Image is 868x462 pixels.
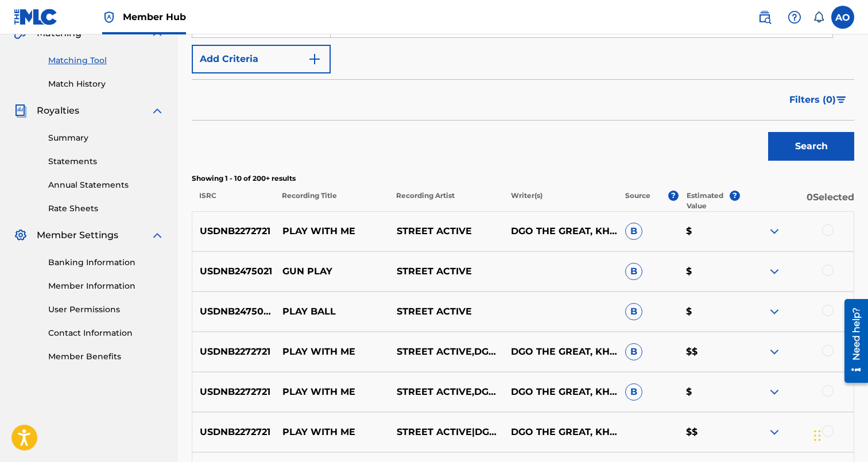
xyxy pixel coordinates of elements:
img: filter [836,96,846,103]
p: $ [679,265,739,278]
button: Add Criteria [192,45,331,73]
p: USDNB2272721 [192,425,274,439]
p: Source [625,191,650,211]
span: Royalties [37,104,79,118]
p: PLAY BALL [274,305,389,319]
iframe: Resource Center [836,294,868,389]
a: User Permissions [48,304,164,316]
a: Summary [48,132,164,144]
span: Member Hub [123,10,186,24]
p: USDNB2475021 [192,265,274,278]
p: DGO THE GREAT, KHAOS 562, STREET ACTIVE [503,224,618,238]
img: expand [768,385,781,399]
img: help [788,10,801,24]
img: search [758,10,772,24]
a: Member Benefits [48,351,164,363]
span: B [625,223,642,240]
span: Filters ( 0 ) [789,93,836,107]
p: $$ [679,425,739,439]
img: expand [768,305,781,319]
p: USDNB2475048 [192,305,274,319]
span: B [625,303,642,320]
span: ? [730,191,740,201]
div: Help [783,6,806,29]
div: Drag [814,418,821,453]
a: Contact Information [48,327,164,339]
p: USDNB2272721 [192,345,274,359]
button: Filters (0) [782,86,854,114]
p: STREET ACTIVE [389,305,503,319]
a: Annual Statements [48,179,164,191]
img: expand [768,345,781,359]
p: STREET ACTIVE [389,224,503,238]
div: Notifications [813,11,824,23]
p: Estimated Value [687,191,730,211]
p: STREET ACTIVE,DGO THE GREAT,KHAOS 562 [389,345,503,359]
div: User Menu [831,6,854,29]
a: Public Search [753,6,776,29]
p: STREET ACTIVE [389,265,503,278]
img: expand [768,265,781,278]
p: PLAY WITH ME [274,224,389,238]
iframe: Chat Widget [811,407,868,462]
p: $ [679,305,739,319]
span: B [625,263,642,280]
p: PLAY WITH ME [274,385,389,399]
button: Search [768,132,854,161]
a: Match History [48,78,164,90]
p: Showing 1 - 10 of 200+ results [192,173,854,184]
span: ? [668,191,679,201]
a: Matching Tool [48,55,164,67]
p: $ [679,224,739,238]
img: 9d2ae6d4665cec9f34b9.svg [308,52,321,66]
span: B [625,383,642,401]
p: ISRC [192,191,274,211]
img: expand [768,425,781,439]
p: USDNB2272721 [192,385,274,399]
p: DGO THE GREAT, KHAOS 562, STREET ACTIVE [503,385,618,399]
p: STREET ACTIVE,DGO THE GREAT & KHAOS 562 [389,385,503,399]
p: DGO THE GREAT, KHAOS 562, STREET ACTIVE [503,345,618,359]
p: Recording Title [274,191,389,211]
p: USDNB2272721 [192,224,274,238]
p: $ [679,385,739,399]
p: 0 Selected [740,191,854,211]
img: Royalties [14,104,28,118]
span: B [625,343,642,360]
p: Writer(s) [503,191,617,211]
p: DGO THE GREAT, KHAOS 562, STREET ACTIVE [503,425,618,439]
span: Member Settings [37,228,118,242]
p: PLAY WITH ME [274,425,389,439]
img: expand [150,104,164,118]
img: expand [150,228,164,242]
p: GUN PLAY [274,265,389,278]
img: Member Settings [14,228,28,242]
p: $$ [679,345,739,359]
p: Recording Artist [389,191,503,211]
img: expand [768,224,781,238]
p: STREET ACTIVE|DGO THE GREAT|KHAOS 562 [389,425,503,439]
a: Banking Information [48,257,164,269]
p: PLAY WITH ME [274,345,389,359]
a: Statements [48,156,164,168]
img: Top Rightsholder [102,10,116,24]
a: Member Information [48,280,164,292]
a: Rate Sheets [48,203,164,215]
img: MLC Logo [14,9,58,25]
